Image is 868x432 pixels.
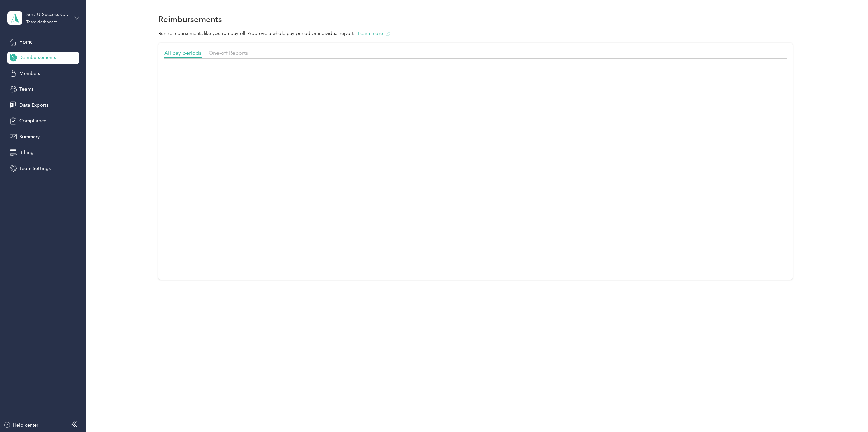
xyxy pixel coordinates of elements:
[26,11,69,18] div: Serv-U-Success Corp
[19,38,33,46] span: Home
[19,86,33,93] span: Teams
[158,16,222,23] h1: Reimbursements
[19,117,46,124] span: Compliance
[209,50,248,56] span: One-off Reports
[358,30,390,37] button: Learn more
[4,421,38,429] button: Help center
[164,50,202,56] span: All pay periods
[158,30,793,37] p: Run reimbursements like you run payroll. Approve a whole pay period or individual reports.
[19,149,34,156] span: Billing
[26,20,58,24] div: Team dashboard
[830,394,868,432] iframe: Everlance-gr Chat Button Frame
[19,133,40,140] span: Summary
[19,165,51,172] span: Team Settings
[19,102,48,109] span: Data Exports
[19,54,56,61] span: Reimbursements
[19,70,40,77] span: Members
